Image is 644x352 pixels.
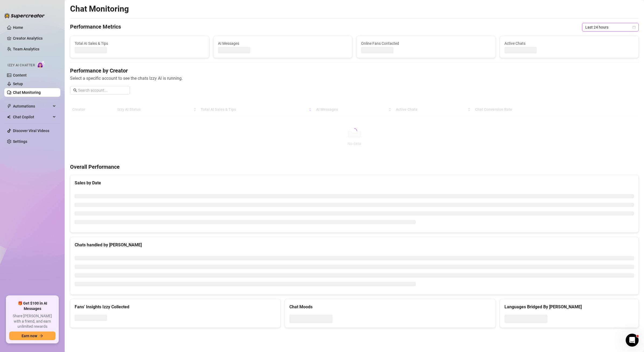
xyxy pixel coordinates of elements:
span: Automations [13,102,51,111]
button: Earn nowarrow-right [9,332,56,340]
input: Search account... [78,87,127,93]
span: Share [PERSON_NAME] with a friend, and earn unlimited rewards [9,313,56,329]
span: loading [352,128,357,134]
a: Team Analytics [13,47,39,51]
iframe: Intercom live chat [626,334,639,347]
span: thunderbolt [7,104,11,108]
a: Discover Viral Videos [13,129,49,133]
img: Chat Copilot [7,115,11,119]
div: Chats handled by [PERSON_NAME] [75,241,634,248]
span: calendar [632,26,636,29]
span: search [73,88,77,92]
span: Last 24 hours [585,23,635,31]
a: Settings [13,139,27,144]
img: AI Chatter [37,61,45,68]
a: Setup [13,82,23,86]
a: Chat Monitoring [13,90,41,95]
div: Sales by Date [75,180,634,186]
span: Active Chats [504,40,634,46]
a: Creator Analytics [13,34,56,43]
span: AI Messages [218,40,348,46]
span: Chat Copilot [13,113,51,121]
a: Content [13,73,27,77]
div: Chat Moods [289,303,491,310]
span: 🎁 Get $100 in AI Messages [9,301,56,311]
h4: Performance Metrics [70,23,121,32]
span: Total AI Sales & Tips [75,40,205,46]
span: Izzy AI Chatter [8,63,35,68]
img: logo-BBDzfeDw.svg [4,13,45,18]
span: Select a specific account to see the chats Izzy AI is running. [70,75,639,82]
span: Earn now [22,334,37,338]
div: Languages Bridged By [PERSON_NAME] [504,303,634,310]
span: arrow-right [39,334,43,338]
h2: Chat Monitoring [70,4,129,14]
h4: Overall Performance [70,163,639,171]
span: Online Fans Contacted [361,40,491,46]
h4: Performance by Creator [70,67,639,74]
a: Home [13,25,23,30]
div: Fans' Insights Izzy Collected [75,303,276,310]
